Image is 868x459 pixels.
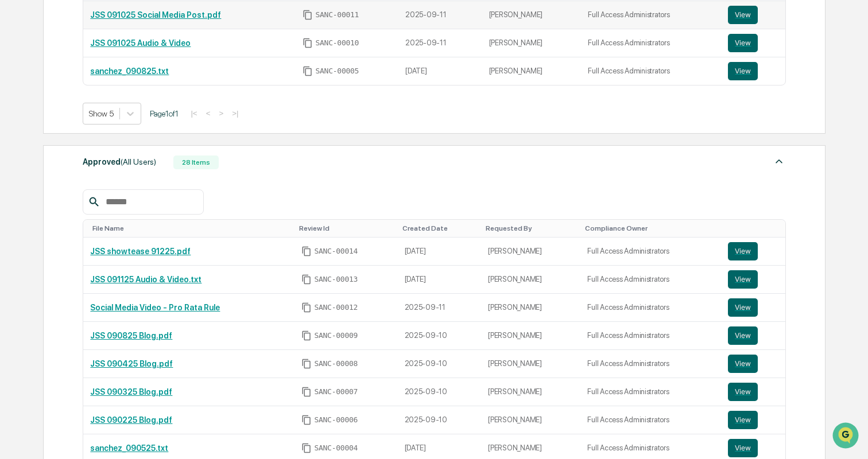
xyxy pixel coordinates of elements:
span: SANC-00004 [314,444,358,453]
span: SANC-00014 [314,247,358,256]
button: |< [187,108,200,118]
a: View [728,439,778,457]
span: Pylon [114,195,139,203]
button: View [728,242,758,260]
a: JSS 091125 Audio & Video.txt [90,275,201,284]
a: JSS showtease 91225.pdf [90,247,191,256]
div: Approved [83,154,156,169]
td: [PERSON_NAME] [482,57,582,85]
td: Full Access Administrators [581,29,721,57]
button: > [215,108,227,118]
td: [DATE] [398,266,482,294]
td: Full Access Administrators [580,266,721,294]
span: Copy Id [301,387,312,397]
div: Start new chat [39,88,188,99]
td: 2025-09-11 [398,294,482,322]
span: SANC-00012 [314,303,358,312]
div: Toggle SortBy [585,224,716,232]
a: JSS 090825 Blog.pdf [90,331,172,340]
td: 2025-09-10 [398,378,482,406]
td: Full Access Administrators [580,378,721,406]
div: Toggle SortBy [730,224,781,232]
img: caret [772,154,786,168]
td: 2025-09-11 [398,1,482,29]
button: View [728,383,758,401]
a: Powered byPylon [81,194,139,203]
td: [PERSON_NAME] [482,1,582,29]
a: JSS 091025 Audio & Video [90,38,191,48]
span: SANC-00009 [314,331,358,340]
td: Full Access Administrators [581,57,721,85]
a: View [728,298,778,317]
a: View [728,326,778,345]
td: [PERSON_NAME] [481,294,580,322]
div: 🔎 [11,168,21,177]
a: JSS 090325 Blog.pdf [90,387,172,396]
button: View [728,270,758,289]
td: 2025-09-10 [398,350,482,378]
td: [PERSON_NAME] [481,378,580,406]
span: Copy Id [301,274,312,285]
a: View [728,270,778,289]
td: Full Access Administrators [580,350,721,378]
div: Toggle SortBy [402,224,477,232]
span: Copy Id [303,66,313,76]
span: Copy Id [301,443,312,453]
td: Full Access Administrators [581,1,721,29]
a: JSS 090225 Blog.pdf [90,415,172,425]
a: View [728,34,778,52]
td: 2025-09-11 [398,29,482,57]
a: Social Media Video - Pro Rata Rule [90,303,220,312]
div: Toggle SortBy [299,224,393,232]
td: 2025-09-10 [398,406,482,434]
div: Toggle SortBy [92,224,290,232]
td: [PERSON_NAME] [481,266,580,294]
span: Copy Id [301,246,312,256]
span: Copy Id [301,330,312,341]
span: SANC-00006 [314,415,358,425]
button: < [203,108,214,118]
a: View [728,242,778,260]
button: >| [228,108,242,118]
div: We're available if you need us! [39,99,145,108]
td: [PERSON_NAME] [481,406,580,434]
td: [PERSON_NAME] [481,350,580,378]
a: JSS 091025 Social Media Post.pdf [90,10,221,20]
td: [PERSON_NAME] [481,322,580,350]
td: [DATE] [398,238,482,266]
a: 🗄️Attestations [79,140,147,161]
td: Full Access Administrators [580,322,721,350]
button: View [728,411,758,429]
button: View [728,298,758,317]
a: 🖐️Preclearance [7,140,79,161]
a: View [728,411,778,429]
p: How can we help? [11,24,209,42]
td: [PERSON_NAME] [482,29,582,57]
span: (All Users) [121,157,156,166]
button: View [728,439,758,457]
a: JSS 090425 Blog.pdf [90,359,173,368]
a: View [728,6,778,24]
div: 🖐️ [11,146,21,155]
span: Preclearance [23,145,74,156]
span: Data Lookup [23,166,72,178]
td: Full Access Administrators [580,294,721,322]
span: Copy Id [301,302,312,313]
span: SANC-00007 [314,387,358,396]
td: Full Access Administrators [580,406,721,434]
td: [PERSON_NAME] [481,238,580,266]
div: 28 Items [173,155,219,169]
button: View [728,62,758,80]
td: 2025-09-10 [398,322,482,350]
span: SANC-00010 [315,38,359,48]
iframe: Open customer support [831,421,862,452]
span: Page 1 of 1 [150,109,179,118]
a: View [728,355,778,373]
span: SANC-00005 [315,67,359,76]
div: 🗄️ [83,146,92,155]
td: Full Access Administrators [580,238,721,266]
a: sanchez_090825.txt [90,67,169,76]
a: View [728,62,778,80]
